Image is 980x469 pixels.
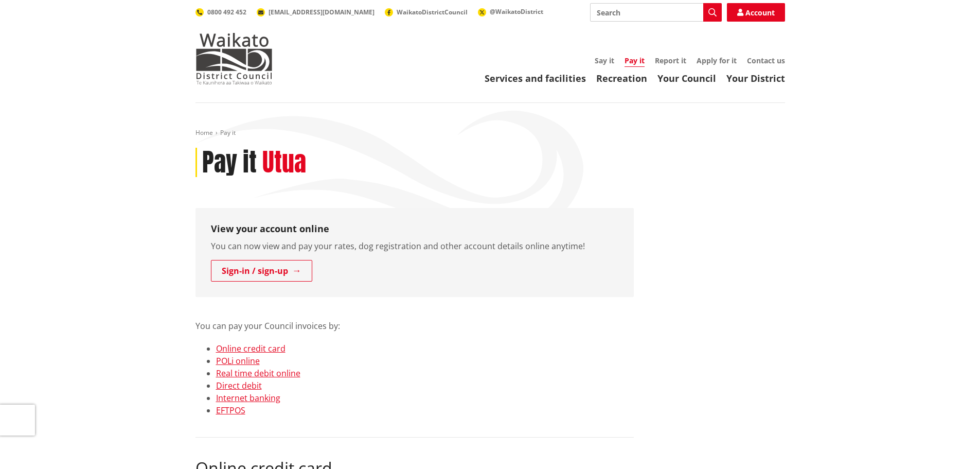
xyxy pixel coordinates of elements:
[478,7,543,16] a: @WaikatoDistrict
[596,72,647,84] a: Recreation
[726,72,785,84] a: Your District
[625,56,645,67] a: Pay it
[657,72,716,84] a: Your Council
[727,3,785,22] a: Account
[195,8,246,16] a: 0800 492 452
[202,148,257,178] h1: Pay it
[269,8,375,16] span: [EMAIL_ADDRESS][DOMAIN_NAME]
[211,223,618,235] h3: View your account online
[490,7,543,16] span: @WaikatoDistrict
[485,72,586,84] a: Services and facilities
[216,355,260,367] a: POLi online
[257,8,375,16] a: [EMAIL_ADDRESS][DOMAIN_NAME]
[397,8,468,16] span: WaikatoDistrictCouncil
[195,33,273,84] img: Waikato District Council - Te Kaunihera aa Takiwaa o Waikato
[195,128,213,137] a: Home
[211,260,312,282] a: Sign-in / sign-up
[216,392,280,404] a: Internet banking
[385,8,468,16] a: WaikatoDistrictCouncil
[262,148,306,178] h2: Utua
[216,368,300,379] a: Real time debit online
[747,56,785,65] a: Contact us
[195,307,634,332] p: You can pay your Council invoices by:
[207,8,246,16] span: 0800 492 452
[595,56,614,65] a: Say it
[195,129,785,137] nav: breadcrumb
[697,56,737,65] a: Apply for it
[216,405,245,416] a: EFTPOS
[216,343,286,354] a: Online credit card
[590,3,722,22] input: Search input
[211,240,618,252] p: You can now view and pay your rates, dog registration and other account details online anytime!
[220,128,236,137] span: Pay it
[216,380,262,391] a: Direct debit
[655,56,686,65] a: Report it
